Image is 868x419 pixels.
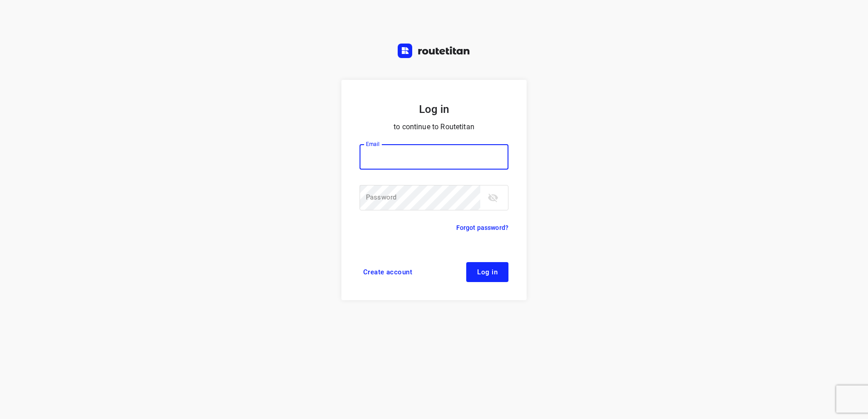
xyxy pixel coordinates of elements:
[360,262,416,282] a: Create account
[398,44,470,60] a: Routetitan
[477,268,498,276] span: Log in
[466,262,508,282] button: Log in
[363,268,412,276] span: Create account
[484,189,502,207] button: toggle password visibility
[398,44,470,58] img: Routetitan
[360,102,508,117] h5: Log in
[360,121,508,133] p: to continue to Routetitan
[456,222,508,233] a: Forgot password?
